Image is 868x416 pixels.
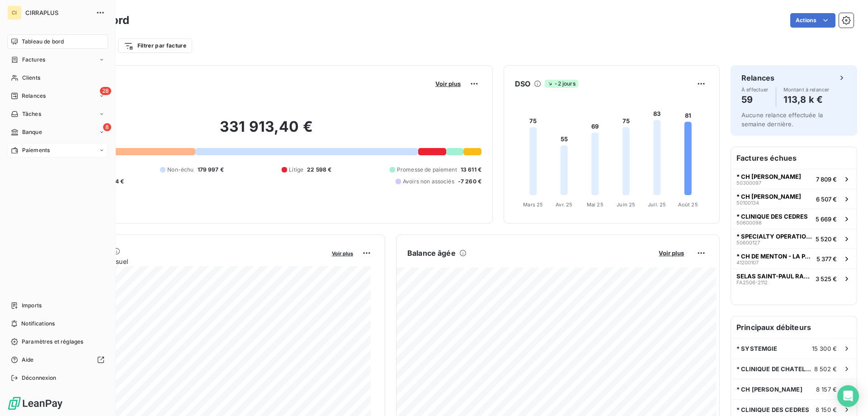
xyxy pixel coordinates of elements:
span: 179 997 € [198,166,224,174]
a: 28Relances [7,89,108,103]
span: * CLINIQUE DES CEDRES [736,406,809,413]
h4: 113,8 k € [783,92,830,107]
span: 8 150 € [816,406,837,413]
span: 41200107 [736,260,759,265]
span: 15 300 € [812,345,837,352]
span: 22 598 € [307,166,331,174]
span: SELAS SAINT-PAUL RADIOLOGIE [736,273,812,280]
span: Aide [22,356,34,364]
span: * CH DE MENTON - LA PALMOSA [736,253,813,260]
h6: DSO [515,78,530,89]
span: Promesse de paiement [397,166,457,174]
a: Aide [7,353,108,367]
div: CI [7,5,22,20]
h4: 59 [741,92,769,107]
img: Logo LeanPay [7,396,63,411]
button: * CH [PERSON_NAME]503000977 809 € [731,169,857,189]
span: Montant à relancer [783,87,830,92]
button: Voir plus [656,249,687,257]
button: * SPECIALTY OPERATIONS [GEOGRAPHIC_DATA]506001275 520 € [731,229,857,249]
span: Non-échu [167,166,193,174]
span: Tableau de bord [22,38,64,46]
button: * CLINIQUE DES CEDRES506000985 669 € [731,209,857,229]
tspan: Juin 25 [617,201,635,208]
span: Notifications [21,320,55,328]
span: Imports [22,301,42,310]
span: 8 157 € [816,386,837,393]
span: FA2506-2112 [736,280,768,285]
tspan: Mai 25 [587,201,604,208]
a: Tâches [7,107,108,121]
h6: Relances [741,72,774,83]
button: * CH [PERSON_NAME]501001346 507 € [731,189,857,209]
span: * CH [PERSON_NAME] [736,386,802,393]
span: 5 669 € [816,215,837,223]
tspan: Août 25 [678,201,698,208]
span: 50600127 [736,240,760,245]
span: 8 [103,123,111,131]
h6: Factures échues [731,147,857,169]
a: Paramètres et réglages [7,335,108,349]
span: Chiffre d'affaires mensuel [51,257,325,266]
a: Factures [7,53,108,67]
span: 8 502 € [814,365,837,373]
a: Clients [7,71,108,85]
span: Paiements [22,146,50,154]
h6: Principaux débiteurs [731,316,857,338]
button: Filtrer par facture [118,38,192,53]
span: Voir plus [435,80,461,87]
a: Imports [7,298,108,313]
span: 5 520 € [816,235,837,243]
span: Voir plus [659,249,684,257]
span: Voir plus [332,250,353,257]
span: 7 809 € [816,176,837,183]
span: 28 [100,87,111,95]
button: Actions [790,13,835,28]
tspan: Juil. 25 [648,201,666,208]
span: * CLINIQUE DES CEDRES [736,213,808,220]
div: Open Intercom Messenger [837,385,859,407]
button: SELAS SAINT-PAUL RADIOLOGIEFA2506-21123 525 € [731,268,857,288]
span: * SPECIALTY OPERATIONS [GEOGRAPHIC_DATA] [736,233,812,240]
span: Clients [22,74,40,82]
span: -2 jours [545,80,578,88]
span: Litige [289,166,303,174]
button: Voir plus [433,80,463,88]
span: Banque [22,128,42,136]
span: Factures [22,56,45,64]
span: Tâches [22,110,41,118]
span: 50300097 [736,180,761,186]
span: * SYSTEMGIE [736,345,778,352]
span: * CH [PERSON_NAME] [736,173,801,180]
tspan: Mars 25 [523,201,543,208]
button: * CH DE MENTON - LA PALMOSA412001075 377 € [731,249,857,268]
span: 5 377 € [816,255,837,263]
button: Voir plus [329,249,356,257]
span: * CH [PERSON_NAME] [736,193,801,200]
span: Relances [22,92,46,100]
span: 50100134 [736,200,759,206]
span: CIRRAPLUS [25,9,90,16]
tspan: Avr. 25 [556,201,572,208]
h6: Balance âgée [407,248,456,258]
span: Paramètres et réglages [22,338,83,346]
span: * CLINIQUE DE CHATELLERAULT [736,365,814,373]
a: Paiements [7,143,108,158]
span: 6 507 € [816,196,837,203]
a: Tableau de bord [7,34,108,49]
span: -7 260 € [458,177,481,186]
span: Avoirs non associés [403,177,454,186]
span: Déconnexion [22,374,57,382]
a: 8Banque [7,125,108,139]
span: À effectuer [741,87,769,92]
span: 50600098 [736,220,762,225]
span: 3 525 € [816,275,837,282]
h2: 331 913,40 € [51,118,481,145]
span: 13 611 € [461,166,481,174]
span: Aucune relance effectuée la semaine dernière. [741,111,823,128]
